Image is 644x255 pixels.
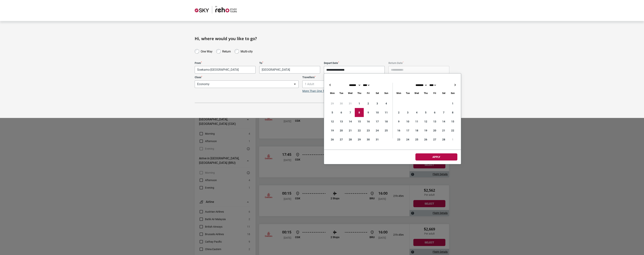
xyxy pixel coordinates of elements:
[328,135,337,144] div: 26
[328,83,332,87] button: ←
[241,49,253,53] label: Multi-city
[259,66,320,73] span: Brussels Airport
[346,126,355,135] div: 21
[195,81,298,88] span: Economy
[439,117,448,126] div: 14
[382,91,391,95] div: Sunday
[373,99,382,108] div: 3
[421,117,430,126] div: 12
[346,117,355,126] div: 14
[403,126,412,135] div: 17
[195,61,256,65] label: From
[448,99,457,108] div: 1
[439,135,448,144] div: 28
[195,36,449,41] h1: Hi, where would you like to go?
[430,117,439,126] div: 13
[355,108,364,117] div: 8
[421,135,430,144] div: 26
[382,117,391,126] div: 18
[364,99,373,108] div: 2
[337,126,346,135] div: 20
[403,91,412,95] div: Tuesday
[355,126,364,135] div: 22
[328,99,337,108] div: 29
[328,108,337,117] div: 5
[337,99,346,108] div: 30
[346,108,355,117] div: 7
[430,126,439,135] div: 20
[201,49,212,53] label: One Way
[346,135,355,144] div: 28
[439,91,448,95] div: Saturday
[373,135,382,144] div: 31
[373,117,382,126] div: 17
[373,91,382,95] div: Saturday
[355,135,364,144] div: 29
[448,126,457,135] div: 22
[364,126,373,135] div: 23
[412,117,421,126] div: 11
[394,135,403,144] div: 23
[328,117,337,126] div: 12
[382,108,391,117] div: 11
[421,91,430,95] div: Thursday
[355,91,364,95] div: Thursday
[364,135,373,144] div: 30
[382,126,391,135] div: 25
[195,66,255,73] span: Soekarno-Hatta International Airport
[302,80,406,88] span: 1 Adult
[355,117,364,126] div: 15
[195,76,299,79] label: Class
[259,61,320,65] label: To
[421,126,430,135] div: 19
[364,108,373,117] div: 9
[373,126,382,135] div: 24
[324,61,385,65] label: Depart Date
[373,108,382,117] div: 10
[430,91,439,95] div: Friday
[394,108,403,117] div: 2
[346,91,355,95] div: Wednesday
[394,126,403,135] div: 16
[195,80,299,88] span: Economy
[303,81,406,88] span: 1 Adult
[328,91,337,95] div: Monday
[412,108,421,117] div: 4
[412,91,421,95] div: Wednesday
[412,126,421,135] div: 18
[337,108,346,117] div: 6
[448,91,457,95] div: Sunday
[364,91,373,95] div: Friday
[394,117,403,126] div: 9
[448,108,457,117] div: 8
[415,153,457,160] button: Apply
[439,108,448,117] div: 7
[453,83,457,87] button: →
[448,135,457,144] div: 1
[337,117,346,126] div: 13
[195,66,256,73] span: Soekarno-Hatta International Airport
[412,135,421,144] div: 25
[259,66,320,73] span: Brussels Airport
[346,99,355,108] div: 31
[430,108,439,117] div: 6
[403,108,412,117] div: 3
[382,99,391,108] div: 4
[302,76,406,79] label: Travellers
[439,126,448,135] div: 21
[430,135,439,144] div: 27
[364,117,373,126] div: 16
[302,89,335,93] a: More Than One Traveller?
[448,117,457,126] div: 15
[355,99,364,108] div: 1
[403,117,412,126] div: 10
[222,49,231,53] label: Return
[337,135,346,144] div: 27
[337,91,346,95] div: Tuesday
[421,108,430,117] div: 5
[394,91,403,95] div: Monday
[328,126,337,135] div: 19
[403,135,412,144] div: 24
